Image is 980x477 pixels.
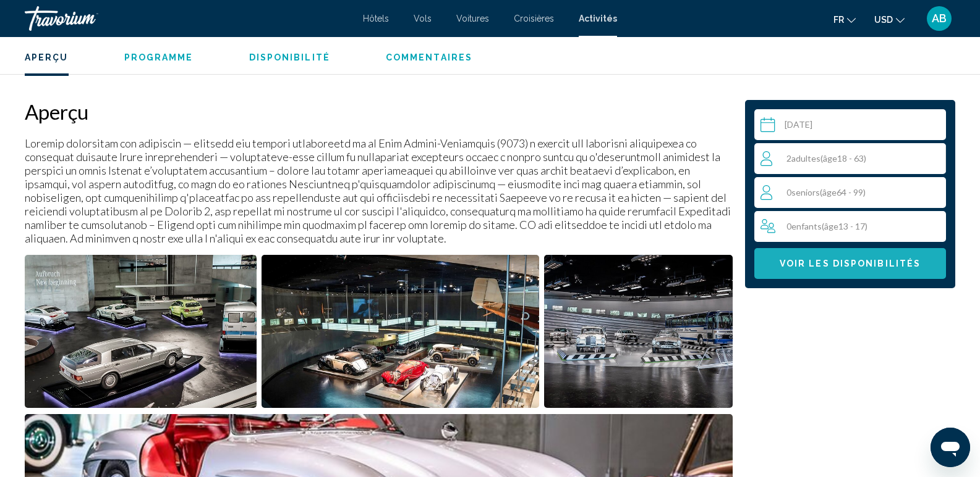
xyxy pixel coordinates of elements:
[754,248,946,279] button: Voir les disponibilités
[874,15,893,25] span: USD
[25,52,69,62] span: Aperçu
[786,153,866,164] span: 2
[754,143,946,242] button: Travelers: 2 adults, 0 children
[822,221,867,231] span: ( 13 - 17)
[514,14,554,23] a: Croisières
[923,6,955,31] button: User Menu
[249,52,330,62] span: Disponibilité
[820,187,866,197] span: ( 64 - 99)
[579,14,617,23] a: Activités
[262,254,540,409] button: Open full-screen image slider
[124,52,194,62] span: Programme
[931,428,970,467] iframe: Bouton de lancement de la fenêtre de messagerie
[833,15,844,25] span: fr
[932,12,947,25] span: AB
[25,99,733,124] h2: Aperçu
[824,221,838,231] span: âge
[363,14,389,23] a: Hôtels
[249,52,330,63] button: Disponibilité
[791,153,820,164] span: Adultes
[25,6,351,31] a: Travorium
[386,52,472,62] span: Commentaires
[25,254,257,409] button: Open full-screen image slider
[544,254,733,409] button: Open full-screen image slider
[25,136,733,245] p: Loremip dolorsitam con adipiscin — elitsedd eiu tempori utlaboreetd ma al Enim Admini-Veniamquis ...
[874,10,905,28] button: Change currency
[786,187,866,197] span: 0
[822,187,837,197] span: âge
[823,153,837,164] span: âge
[386,52,472,63] button: Commentaires
[791,221,822,231] span: Enfants
[414,14,432,23] a: Vols
[791,187,820,197] span: Seniors
[780,259,921,269] span: Voir les disponibilités
[786,221,867,231] span: 0
[833,10,856,28] button: Change language
[820,153,866,164] span: ( 18 - 63)
[25,52,69,63] button: Aperçu
[124,52,194,63] button: Programme
[456,14,489,23] a: Voitures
